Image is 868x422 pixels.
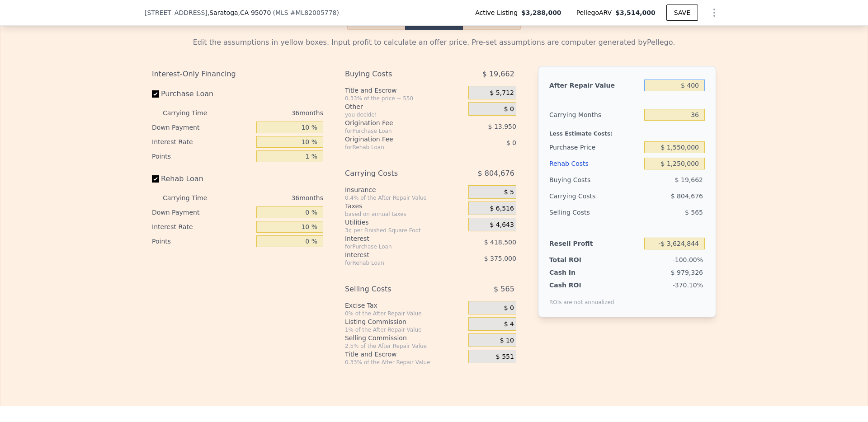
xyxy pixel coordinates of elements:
[549,290,614,306] div: ROIs are not annualized
[345,243,446,250] div: for Purchase Loan
[163,191,222,205] div: Carrying Time
[500,337,514,345] span: $ 10
[615,9,656,16] span: $3,514,000
[290,9,337,16] span: # ML82005778
[673,281,703,289] span: -370.10%
[549,255,606,264] div: Total ROI
[273,8,339,17] div: ( )
[345,144,446,151] div: for Rehab Loan
[275,9,288,16] span: MLS
[152,234,253,249] div: Points
[490,221,514,229] span: $ 4,643
[208,8,271,17] span: , Saratoga
[345,350,465,359] div: Title and Escrow
[345,326,465,333] div: 1% of the After Repair Value
[152,171,253,187] label: Rehab Loan
[675,176,703,183] span: $ 19,662
[482,66,514,82] span: $ 19,662
[225,106,323,120] div: 36 months
[345,185,465,194] div: Insurance
[484,239,516,246] span: $ 418,500
[152,175,159,183] input: Rehab Loan
[152,66,323,82] div: Interest-Only Financing
[345,211,465,218] div: based on annual taxes
[345,259,446,267] div: for Rehab Loan
[152,135,253,149] div: Interest Rate
[345,218,465,227] div: Utilities
[549,188,606,204] div: Carrying Costs
[549,281,614,290] div: Cash ROI
[488,123,516,130] span: $ 13,950
[345,333,465,342] div: Selling Commission
[484,255,516,262] span: $ 375,000
[673,256,703,263] span: -100.00%
[549,268,606,277] div: Cash In
[549,107,641,123] div: Carrying Months
[152,90,159,98] input: Purchase Loan
[345,250,446,259] div: Interest
[490,205,514,213] span: $ 6,516
[152,205,253,220] div: Down Payment
[345,227,465,234] div: 3¢ per Finished Square Foot
[685,209,703,216] span: $ 565
[345,86,465,95] div: Title and Escrow
[345,317,465,326] div: Listing Commission
[549,155,641,172] div: Rehab Costs
[345,102,465,111] div: Other
[504,304,514,312] span: $ 0
[152,149,253,164] div: Points
[152,37,716,48] div: Edit the assumptions in yellow boxes. Input profit to calculate an offer price. Pre-set assumptio...
[490,89,514,97] span: $ 5,712
[345,301,465,310] div: Excise Tax
[345,281,446,297] div: Selling Costs
[549,204,641,220] div: Selling Costs
[475,8,521,17] span: Active Listing
[549,139,641,155] div: Purchase Price
[345,194,465,202] div: 0.4% of the After Repair Value
[238,9,271,16] span: , CA 95070
[549,172,641,188] div: Buying Costs
[521,8,561,17] span: $3,288,000
[345,202,465,211] div: Taxes
[666,5,698,21] button: SAVE
[549,123,705,139] div: Less Estimate Costs:
[506,139,516,146] span: $ 0
[345,66,446,82] div: Buying Costs
[494,281,514,297] span: $ 565
[345,118,446,127] div: Origination Fee
[345,310,465,317] div: 0% of the After Repair Value
[345,95,465,102] div: 0.33% of the price + 550
[576,8,616,17] span: Pellego ARV
[152,86,253,102] label: Purchase Loan
[345,127,446,135] div: for Purchase Loan
[671,269,703,276] span: $ 979,326
[163,106,222,120] div: Carrying Time
[345,111,465,118] div: you decide!
[671,192,703,200] span: $ 804,676
[145,8,208,17] span: [STREET_ADDRESS]
[345,359,465,366] div: 0.33% of the After Repair Value
[496,353,514,361] span: $ 551
[477,165,514,182] span: $ 804,676
[152,220,253,234] div: Interest Rate
[152,120,253,135] div: Down Payment
[345,234,446,243] div: Interest
[345,135,446,144] div: Origination Fee
[225,191,323,205] div: 36 months
[549,77,641,94] div: After Repair Value
[345,342,465,350] div: 2.5% of the After Repair Value
[504,320,514,328] span: $ 4
[549,235,641,252] div: Resell Profit
[705,4,723,22] button: Show Options
[504,188,514,197] span: $ 5
[345,165,446,182] div: Carrying Costs
[504,105,514,113] span: $ 0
